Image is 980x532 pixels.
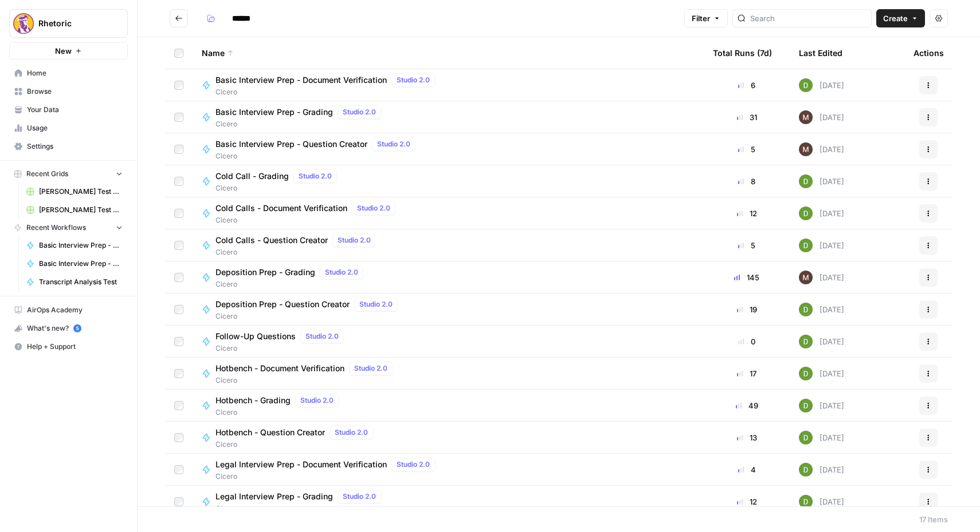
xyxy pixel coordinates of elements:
span: Recent Workflows [26,223,86,233]
a: Basic Interview Prep - Question CreatorStudio 2.0Cicero [202,137,695,161]
img: 9imwbg9onax47rbj8p24uegffqjq [799,207,813,220]
img: 9imwbg9onax47rbj8p24uegffqjq [799,399,813,412]
span: AirOps Academy [27,305,123,315]
div: 49 [713,400,781,411]
span: Hotbench - Document Verification [215,363,344,374]
span: Studio 2.0 [300,395,334,406]
div: 17 [713,368,781,379]
div: 13 [713,432,781,443]
span: Studio 2.0 [343,107,376,117]
a: Follow-Up QuestionsStudio 2.0Cicero [202,329,695,354]
span: Studio 2.0 [397,459,430,470]
span: Basic Interview Prep - Question Creator [39,240,123,251]
a: Hotbench - Question CreatorStudio 2.0Cicero [202,426,695,450]
div: 17 Items [919,514,948,525]
span: Studio 2.0 [397,75,430,85]
span: Basic Interview Prep - Grading [215,106,333,118]
img: 7m96hgkn2ytuyzsdcp6mfpkrnuzx [799,110,813,124]
a: Deposition Prep - GradingStudio 2.0Cicero [202,265,695,289]
span: Your Data [27,105,123,115]
span: Studio 2.0 [359,299,393,309]
button: Create [876,9,925,27]
span: Cicero [215,119,386,129]
a: Basic Interview Prep - Document VerificationStudio 2.0Cicero [202,73,695,97]
span: Home [27,68,123,78]
a: Legal Interview Prep - GradingStudio 2.0Cicero [202,490,695,514]
div: Total Runs (7d) [713,37,772,69]
button: Recent Workflows [9,219,128,236]
div: [DATE] [799,463,844,477]
div: 12 [713,496,781,507]
span: Cicero [215,471,440,482]
span: Studio 2.0 [354,363,387,374]
span: Legal Interview Prep - Grading [215,491,333,502]
img: Rhetoric Logo [13,13,34,34]
div: 0 [713,336,781,347]
span: Filter [692,13,710,24]
div: Last Edited [799,37,842,69]
span: Settings [27,141,123,152]
div: [DATE] [799,495,844,509]
div: [DATE] [799,399,844,412]
div: What's new? [10,320,127,337]
span: Cicero [215,375,397,386]
a: Your Data [9,101,128,119]
span: Cicero [215,503,386,514]
span: Usage [27,123,123,133]
a: Transcript Analysis Test [21,273,128,291]
div: [DATE] [799,239,844,252]
input: Search [750,13,867,24]
div: 5 [713,240,781,251]
a: 5 [73,324,81,332]
span: Studio 2.0 [377,139,410,149]
a: Basic Interview Prep - GradingStudio 2.0Cicero [202,105,695,129]
span: Cold Calls - Document Verification [215,203,347,214]
a: Settings [9,137,128,156]
img: 7m96hgkn2ytuyzsdcp6mfpkrnuzx [799,271,813,284]
a: Deposition Prep - Question CreatorStudio 2.0Cicero [202,297,695,321]
span: Cicero [215,151,420,161]
div: [DATE] [799,142,844,156]
div: 12 [713,208,781,219]
img: 9imwbg9onax47rbj8p24uegffqjq [799,495,813,509]
div: Actions [914,37,944,69]
div: [DATE] [799,335,844,348]
a: AirOps Academy [9,301,128,319]
span: Transcript Analysis Test [39,277,123,287]
div: [DATE] [799,303,844,316]
a: Hotbench - Document VerificationStudio 2.0Cicero [202,362,695,386]
span: Cicero [215,343,348,354]
span: Studio 2.0 [357,203,390,213]
span: Hotbench - Grading [215,395,291,406]
span: Studio 2.0 [338,235,371,245]
button: Recent Grids [9,165,128,182]
span: Rhetoric [38,18,108,29]
span: Legal Interview Prep - Document Verification [215,459,387,470]
a: Cold Call - GradingStudio 2.0Cicero [202,169,695,193]
span: Deposition Prep - Grading [215,267,315,278]
a: Basic Interview Prep - Grading [21,255,128,273]
span: Cicero [215,311,402,321]
span: Cicero [215,439,378,450]
span: Studio 2.0 [305,331,339,342]
span: [PERSON_NAME] Test Workflow - SERP Overview Grid [39,205,123,215]
img: 9imwbg9onax47rbj8p24uegffqjq [799,335,813,348]
a: Home [9,64,128,82]
div: [DATE] [799,110,844,124]
img: 7m96hgkn2ytuyzsdcp6mfpkrnuzx [799,142,813,156]
a: Basic Interview Prep - Question Creator [21,236,128,255]
img: 9imwbg9onax47rbj8p24uegffqjq [799,367,813,380]
span: Create [883,13,908,24]
img: 9imwbg9onax47rbj8p24uegffqjq [799,431,813,444]
span: Cicero [215,87,440,97]
div: [DATE] [799,431,844,444]
div: 8 [713,176,781,187]
span: Cicero [215,215,400,225]
div: [DATE] [799,78,844,92]
a: [PERSON_NAME] Test Workflow - SERP Overview Grid [21,201,128,219]
span: Studio 2.0 [335,427,368,438]
div: 5 [713,144,781,155]
img: 9imwbg9onax47rbj8p24uegffqjq [799,303,813,316]
span: Studio 2.0 [299,171,332,181]
img: 9imwbg9onax47rbj8p24uegffqjq [799,463,813,477]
